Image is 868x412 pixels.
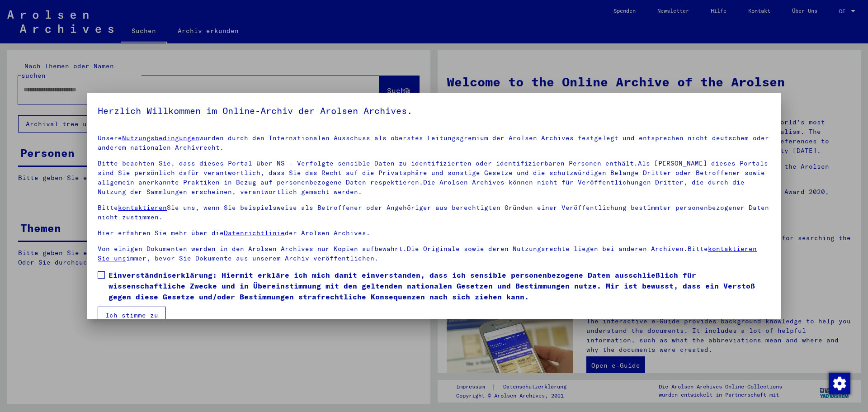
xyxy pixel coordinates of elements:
[122,134,199,142] a: Nutzungsbedingungen
[98,245,757,262] a: kontaktieren Sie uns
[108,270,770,302] span: Einverständniserklärung: Hiermit erkläre ich mich damit einverstanden, dass ich sensible personen...
[98,133,770,152] p: Unsere wurden durch den Internationalen Ausschuss als oberstes Leitungsgremium der Arolsen Archiv...
[98,307,166,324] button: Ich stimme zu
[828,372,850,394] div: Zustimmung ändern
[224,229,285,237] a: Datenrichtlinie
[118,204,167,212] a: kontaktieren
[829,373,850,394] img: Zustimmung ändern
[98,159,770,197] p: Bitte beachten Sie, dass dieses Portal über NS - Verfolgte sensible Daten zu identifizierten oder...
[98,203,770,222] p: Bitte Sie uns, wenn Sie beispielsweise als Betroffener oder Angehöriger aus berechtigten Gründen ...
[98,228,770,238] p: Hier erfahren Sie mehr über die der Arolsen Archives.
[98,244,770,263] p: Von einigen Dokumenten werden in den Arolsen Archives nur Kopien aufbewahrt.Die Originale sowie d...
[98,104,770,118] h5: Herzlich Willkommen im Online-Archiv der Arolsen Archives.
